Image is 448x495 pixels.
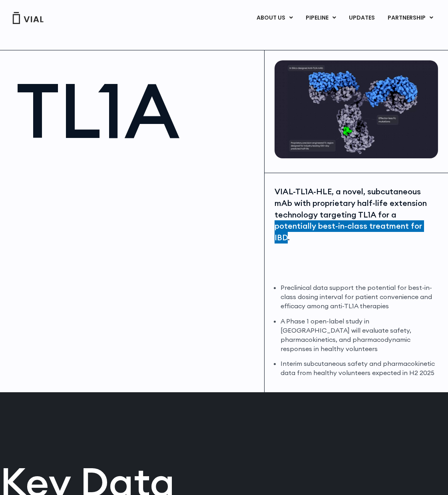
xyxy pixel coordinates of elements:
img: TL1A antibody diagram. [275,60,438,159]
a: PARTNERSHIPMenu Toggle [381,11,440,25]
h1: TL1A [16,72,256,148]
a: UPDATES [342,11,381,25]
li: A Phase 1 open-label study in [GEOGRAPHIC_DATA] will evaluate safety, pharmacokinetics, and pharm... [281,317,438,353]
a: PIPELINEMenu Toggle [299,11,342,25]
a: ABOUT USMenu Toggle [250,11,299,25]
img: Vial Logo [12,12,44,24]
div: VIAL-TL1A-HLE, a novel, subcutaneous mAb with proprietary half-life extension technology targetin... [275,186,438,243]
li: Preclinical data support the potential for best-in-class dosing interval for patient convenience ... [281,283,438,311]
li: Interim subcutaneous safety and pharmacokinetic data from healthy volunteers expected in H2 2025 [281,359,438,377]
